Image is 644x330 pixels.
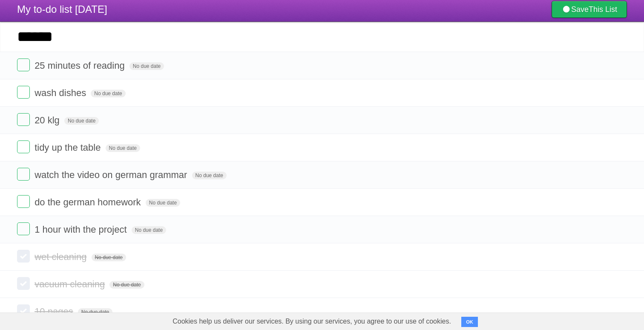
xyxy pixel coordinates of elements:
label: Done [17,195,30,208]
span: tidy up the table [34,142,103,153]
span: No due date [106,144,140,152]
span: wash dishes [34,88,88,98]
label: Done [17,113,30,126]
label: Done [17,58,30,71]
label: Done [17,140,30,153]
label: Done [17,277,30,290]
span: No due date [132,226,166,234]
label: Done [17,250,30,263]
b: This List [589,5,617,14]
label: Done [17,222,30,235]
span: No due date [91,90,125,97]
span: do the german homework [34,197,143,207]
span: vacuum cleaning [34,279,107,289]
span: No due date [192,172,227,179]
span: No due date [109,281,144,289]
span: No due date [146,199,180,207]
label: Done [17,86,30,99]
span: 10 pages [34,306,75,317]
span: No due date [129,62,164,70]
span: No due date [64,117,99,125]
span: watch the video on german grammar [34,169,189,180]
span: 25 minutes of reading [34,60,127,71]
span: wet cleaning [34,251,89,262]
span: No due date [92,254,126,261]
span: Cookies help us deliver our services. By using our services, you agree to our use of cookies. [164,313,460,330]
label: Done [17,304,30,317]
a: SaveThis List [552,1,627,18]
span: My to-do list [DATE] [17,3,107,15]
label: Done [17,168,30,181]
button: OK [461,317,478,327]
span: No due date [78,308,112,316]
span: 20 klg [34,115,62,126]
span: 1 hour with the project [34,224,129,235]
